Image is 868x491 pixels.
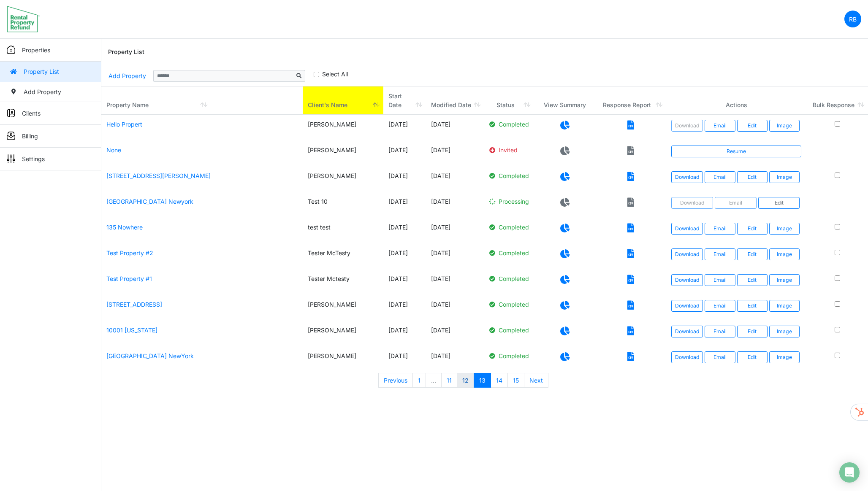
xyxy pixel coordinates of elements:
img: spp logo [7,5,40,32]
img: sidemenu_client.png [7,109,15,117]
th: Modified Date: activate to sort column ascending [426,86,485,115]
button: Email [705,120,735,132]
td: Test 10 [303,192,383,218]
a: Download [671,351,703,363]
p: Completed [489,351,529,360]
a: [STREET_ADDRESS] [106,301,162,308]
button: Email [705,326,735,337]
a: Test Property #2 [106,249,153,256]
a: Edit [737,326,768,337]
a: Add Property [108,68,146,83]
button: Image [769,300,800,312]
div: Open Intercom Messenger [839,462,860,483]
p: Completed [489,120,529,129]
p: Completed [489,274,529,283]
th: Actions [666,86,806,115]
p: Invited [489,146,529,154]
td: [PERSON_NAME] [303,115,383,140]
td: [DATE] [426,269,485,295]
th: Client's Name: activate to sort column descending [303,86,383,115]
p: Processing [489,197,529,206]
button: Image [769,351,800,363]
th: Status: activate to sort column ascending [484,86,534,115]
a: 14 [491,373,508,388]
a: Download [671,274,703,286]
td: [DATE] [383,321,426,346]
button: Email [715,197,757,209]
button: Image [769,171,800,183]
th: Response Report: activate to sort column ascending [596,86,666,115]
a: Next [524,373,548,388]
p: Completed [489,171,529,180]
td: test test [303,218,383,243]
td: [DATE] [383,140,426,166]
a: 135 Nowhere [106,224,143,231]
a: Edit [737,171,768,183]
a: Edit [758,197,800,209]
a: 10001 [US_STATE] [106,326,157,334]
a: None [106,146,121,154]
p: Completed [489,326,529,335]
td: [DATE] [383,192,426,218]
a: [GEOGRAPHIC_DATA] NewYork [106,352,194,359]
p: Clients [22,109,41,118]
a: 11 [441,373,457,388]
a: Download [671,223,703,235]
p: Completed [489,248,529,257]
a: Download [671,248,703,260]
input: Sizing example input [153,70,293,82]
p: Completed [489,223,529,232]
a: Previous [378,373,413,388]
th: Start Date: activate to sort column ascending [383,86,426,115]
td: [DATE] [383,269,426,295]
h6: Property List [108,49,144,56]
a: Download [671,326,703,337]
td: [DATE] [426,295,485,321]
a: [STREET_ADDRESS][PERSON_NAME] [106,172,211,179]
a: Edit [737,351,768,363]
button: Image [769,120,800,132]
td: [DATE] [426,140,485,166]
a: 13 [474,373,491,388]
button: Email [705,351,735,363]
td: [DATE] [426,243,485,269]
button: Email [705,223,735,235]
button: Image [769,274,800,286]
button: Email [705,300,735,312]
button: Download [671,120,703,132]
td: Tester Mctesty [303,269,383,295]
a: Resume [671,146,801,157]
td: [DATE] [426,166,485,192]
a: Edit [737,274,768,286]
td: [DATE] [383,218,426,243]
a: RB [844,11,861,27]
p: RB [849,15,857,24]
a: Edit [737,120,768,132]
td: [PERSON_NAME] [303,140,383,166]
a: Edit [737,248,768,260]
td: [PERSON_NAME] [303,295,383,321]
td: [DATE] [383,346,426,372]
img: sidemenu_billing.png [7,132,15,140]
label: Select All [322,70,348,78]
button: Image [769,248,800,260]
img: sidemenu_properties.png [7,46,15,54]
td: [DATE] [426,192,485,218]
th: View Summary [534,86,595,115]
td: [DATE] [426,321,485,346]
td: [DATE] [383,243,426,269]
p: Properties [22,46,50,54]
p: Settings [22,154,45,163]
td: [DATE] [426,346,485,372]
a: [GEOGRAPHIC_DATA] Newyork [106,198,193,205]
th: Bulk Response: activate to sort column ascending [806,86,868,115]
button: Email [705,171,735,183]
td: [PERSON_NAME] [303,346,383,372]
td: [PERSON_NAME] [303,321,383,346]
th: Property Name: activate to sort column ascending [101,86,303,115]
td: [DATE] [383,166,426,192]
p: Billing [22,132,38,140]
a: 1 [412,373,426,388]
button: Image [769,326,800,337]
td: Tester McTesty [303,243,383,269]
